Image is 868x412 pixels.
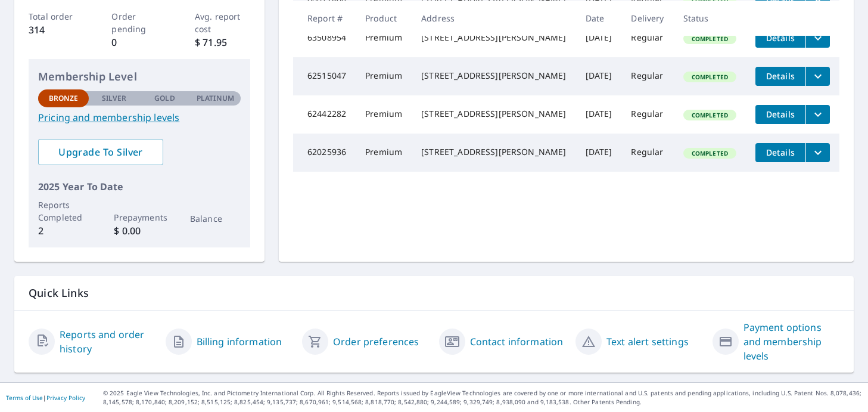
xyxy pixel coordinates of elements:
[60,327,156,356] a: Reports and order history
[421,32,566,44] div: [STREET_ADDRESS][PERSON_NAME]
[293,134,356,172] td: 62025936
[195,35,250,49] p: $ 71.95
[38,224,89,238] p: 2
[102,93,127,104] p: Silver
[356,19,412,57] td: Premium
[763,109,798,120] span: Details
[154,93,175,104] p: Gold
[685,111,735,119] span: Completed
[197,334,282,349] a: Billing information
[805,67,830,86] button: filesDropdownBtn-62515047
[576,95,622,134] td: [DATE]
[621,19,673,57] td: Regular
[111,10,167,35] p: Order pending
[421,146,566,158] div: [STREET_ADDRESS][PERSON_NAME]
[293,95,356,134] td: 62442282
[576,57,622,95] td: [DATE]
[755,105,805,124] button: detailsBtn-62442282
[333,334,419,349] a: Order preferences
[114,224,164,238] p: $ 0.00
[763,70,798,82] span: Details
[29,10,84,23] p: Total order
[293,19,356,57] td: 63508954
[6,394,85,401] p: |
[38,110,241,125] a: Pricing and membership levels
[29,23,84,37] p: 314
[805,105,830,124] button: filesDropdownBtn-62442282
[763,147,798,158] span: Details
[197,93,234,104] p: Platinum
[805,143,830,162] button: filesDropdownBtn-62025936
[755,67,805,86] button: detailsBtn-62515047
[685,35,735,43] span: Completed
[293,57,356,95] td: 62515047
[685,149,735,157] span: Completed
[103,389,862,407] p: © 2025 Eagle View Technologies, Inc. and Pictometry International Corp. All Rights Reserved. Repo...
[49,93,79,104] p: Bronze
[6,394,43,402] a: Terms of Use
[48,145,154,159] span: Upgrade To Silver
[46,394,85,402] a: Privacy Policy
[755,143,805,162] button: detailsBtn-62025936
[606,334,689,349] a: Text alert settings
[763,32,798,44] span: Details
[29,286,839,301] p: Quick Links
[38,69,241,85] p: Membership Level
[621,134,673,172] td: Regular
[38,139,163,165] a: Upgrade To Silver
[576,134,622,172] td: [DATE]
[38,179,241,194] p: 2025 Year To Date
[421,70,566,82] div: [STREET_ADDRESS][PERSON_NAME]
[190,212,241,225] p: Balance
[755,29,805,48] button: detailsBtn-63508954
[805,29,830,48] button: filesDropdownBtn-63508954
[470,334,564,349] a: Contact information
[111,35,167,49] p: 0
[576,19,622,57] td: [DATE]
[356,134,412,172] td: Premium
[685,73,735,81] span: Completed
[114,211,164,224] p: Prepayments
[421,108,566,120] div: [STREET_ADDRESS][PERSON_NAME]
[195,10,250,35] p: Avg. report cost
[356,57,412,95] td: Premium
[621,95,673,134] td: Regular
[621,57,673,95] td: Regular
[38,199,89,224] p: Reports Completed
[743,320,840,363] a: Payment options and membership levels
[356,95,412,134] td: Premium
